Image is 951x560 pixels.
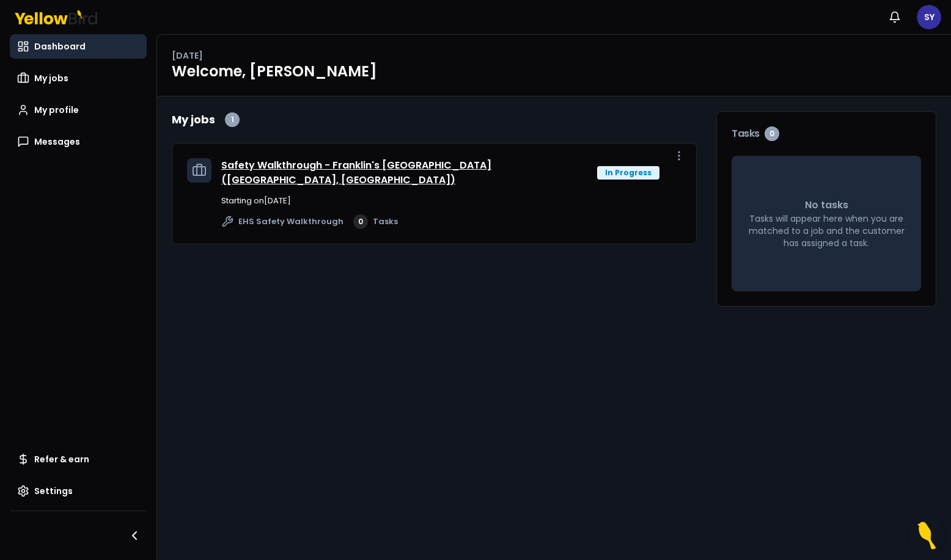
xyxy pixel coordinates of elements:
a: Safety Walkthrough - Franklin's [GEOGRAPHIC_DATA] ([GEOGRAPHIC_DATA], [GEOGRAPHIC_DATA]) [221,158,491,187]
span: Refer & earn [34,453,89,465]
a: Refer & earn [10,447,147,471]
h3: Tasks [732,126,921,141]
a: Dashboard [10,34,147,59]
button: Open Resource Center [908,517,945,554]
p: No tasks [805,198,848,213]
a: Messages [10,129,147,154]
p: Tasks will appear here when you are matched to a job and the customer has assigned a task. [747,213,906,249]
div: 0 [765,126,779,141]
span: Dashboard [34,40,86,53]
span: Settings [34,485,73,497]
div: 1 [225,112,240,127]
span: Messages [34,136,80,148]
span: My jobs [34,72,68,84]
a: Settings [10,479,147,503]
div: In Progress [597,166,659,180]
span: EHS Safety Walkthrough [238,216,343,228]
span: SY [917,5,941,29]
div: 0 [353,214,368,229]
span: My profile [34,104,79,116]
h1: Welcome, [PERSON_NAME] [172,62,936,81]
a: My profile [10,98,147,122]
h2: My jobs [172,111,215,128]
p: Starting on [DATE] [221,195,681,207]
a: My jobs [10,66,147,90]
a: 0Tasks [353,214,398,229]
p: [DATE] [172,49,203,62]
